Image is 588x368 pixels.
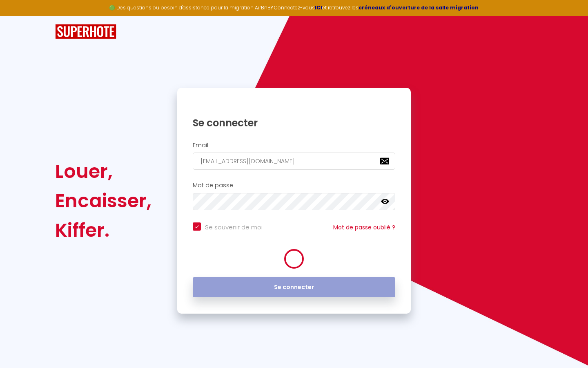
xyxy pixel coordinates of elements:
a: ICI [315,4,322,11]
a: créneaux d'ouverture de la salle migration [359,4,479,11]
h2: Mot de passe [193,182,395,189]
div: Louer, [55,157,151,186]
h1: Se connecter [193,117,395,129]
img: SuperHote logo [55,24,116,39]
div: Encaisser, [55,186,151,215]
button: Se connecter [193,277,395,298]
div: Kiffer. [55,215,151,245]
button: Ouvrir le widget de chat LiveChat [7,3,31,28]
h2: Email [193,142,395,149]
a: Mot de passe oublié ? [333,223,395,231]
input: Ton Email [193,153,395,170]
